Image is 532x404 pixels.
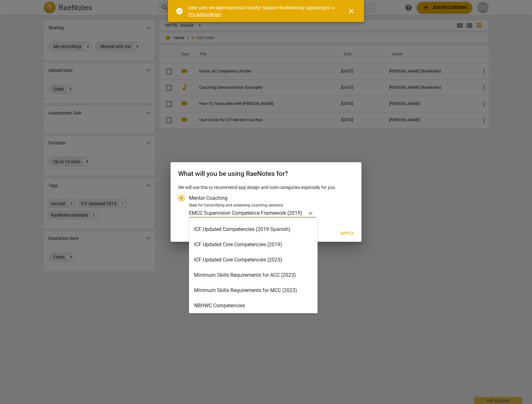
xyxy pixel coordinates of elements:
h2: What will you be using RaeNotes for? [178,170,354,178]
div: ICF Updated Competencies (2019 Spanish) [189,222,318,237]
div: NBHWC Competencies [189,298,318,313]
button: Apply [335,228,359,239]
div: ICF Updated Core Competencies (2025) [189,252,318,268]
span: Mentor Coaching [189,194,227,202]
div: Minimum Skills Requirements for ACC (2023) [189,268,318,283]
div: Ideal for transcribing and assessing coaching sessions [189,203,352,208]
p: EMCC Supervision Competence Framework (2019) [189,209,302,217]
p: We will use this to recommend app design and note categories especially for you. [178,184,354,191]
input: Ideal for transcribing and assessing coaching sessionsEMCC Supervision Competence Framework (2019) [303,210,304,216]
button: Close [344,3,359,19]
div: ICF Updated Core Competencies (2019) [189,237,318,252]
a: Pro subscription [188,12,221,17]
div: Minimum Skills Requirements for MCC (2023) [189,283,318,298]
span: check_circle [176,7,183,15]
div: Account type [178,191,354,218]
span: close [347,7,355,15]
span: Apply [340,230,354,237]
div: Dear user, we appreciate your loyalty! Support RaeNotes by upgrading to a [188,4,336,17]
